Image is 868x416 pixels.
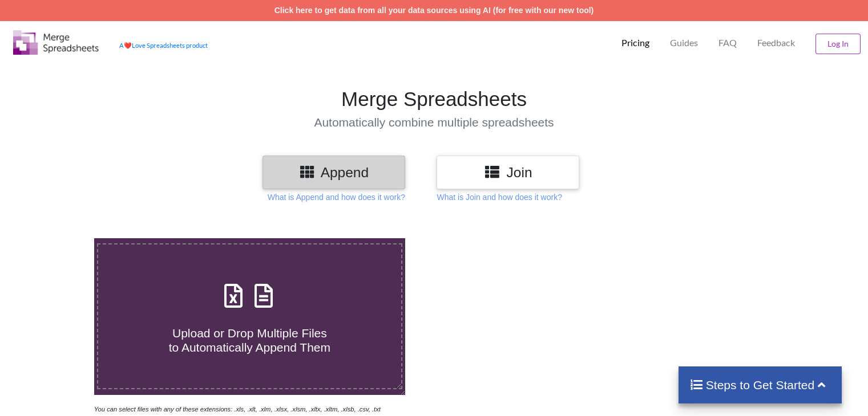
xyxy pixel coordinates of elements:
[13,30,99,55] img: Logo.png
[124,42,132,49] span: heart
[437,191,562,203] p: What is Join and how does it work?
[274,6,594,15] a: Click here to get data from all your data sources using AI (for free with our new tool)
[94,406,381,413] i: You can select files with any of these extensions: .xls, .xlt, .xlm, .xlsx, .xlsm, .xltx, .xltm, ...
[119,42,208,49] a: AheartLove Spreadsheets product
[670,37,698,49] p: Guides
[169,327,330,354] span: Upload or Drop Multiple Files to Automatically Append Them
[718,37,737,49] p: FAQ
[621,37,649,49] p: Pricing
[690,378,831,392] h4: Steps to Get Started
[271,164,397,181] h3: Append
[268,191,405,203] p: What is Append and how does it work?
[815,34,861,54] button: Log In
[445,164,571,181] h3: Join
[757,38,795,47] span: Feedback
